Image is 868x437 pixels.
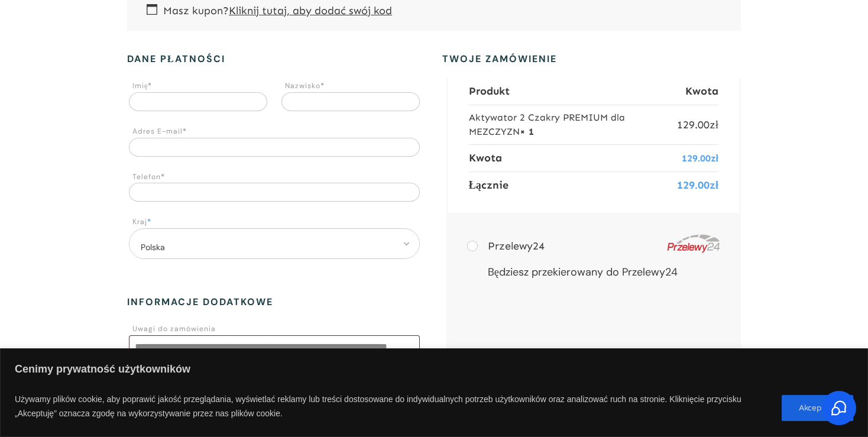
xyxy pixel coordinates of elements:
abbr: required [320,81,325,90]
span: zł [710,118,718,131]
abbr: required [148,81,152,90]
label: Nazwisko [285,80,420,93]
th: Produkt [469,78,677,105]
p: Używamy plików cookie, aby poprawić jakość przeglądania, wyświetlać reklamy lub treści dostosowan... [15,389,773,427]
a: Wpisz swój kod kuponu [229,4,392,17]
th: Kwota [469,144,677,171]
th: Kwota [677,78,718,105]
span: zł [710,179,718,192]
h3: Informacje dodatkowe [127,295,422,309]
button: Akceptuję [782,395,853,421]
strong: × 1 [520,126,534,137]
td: Aktywator 2 Czakry PREMIUM dla MEZCZYZN [469,105,677,144]
h3: Twoje zamówienie [422,52,716,66]
label: Kraj [132,216,420,229]
label: Imię [132,80,267,93]
span: zł [711,153,718,164]
p: Będziesz przekierowany do Przelewy24 [488,263,711,281]
abbr: required [161,172,165,182]
abbr: required [183,127,187,136]
iframe: Bezpieczne pole wprowadzania płatności [485,280,713,368]
span: Polska [137,238,412,257]
th: Łącznie [469,171,677,199]
bdi: 129.00 [677,118,718,131]
bdi: 129.00 [677,179,718,192]
p: Cenimy prywatność użytkowników [15,359,853,382]
img: Przelewy24 [667,234,720,253]
label: Telefon [132,171,420,184]
label: Uwagi do zamówienia [132,323,420,336]
span: Kraj [129,232,419,258]
h3: Dane płatności [127,52,422,66]
bdi: 129.00 [682,153,718,164]
label: Przelewy24 [467,239,545,253]
label: Adres E-mail [132,125,420,138]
